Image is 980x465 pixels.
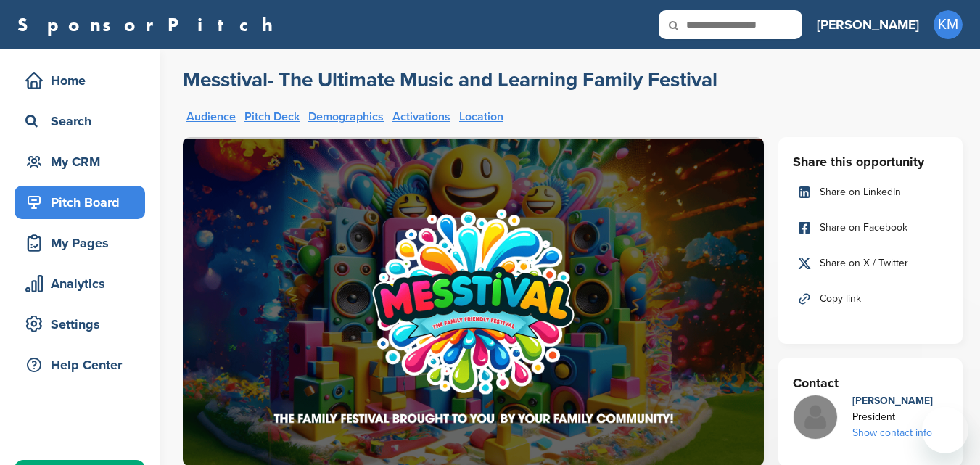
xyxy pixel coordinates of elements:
h3: Share this opportunity [793,152,948,172]
span: Share on LinkedIn [820,184,901,200]
a: Share on Facebook [793,213,948,243]
div: President [852,409,933,425]
a: Share on LinkedIn [793,177,948,207]
a: SponsorPitch [17,15,282,34]
a: Location [459,111,503,123]
span: Share on Facebook [820,220,907,236]
div: My Pages [22,230,145,256]
div: Search [22,108,145,134]
span: KM [934,10,963,39]
div: Analytics [22,271,145,297]
a: Search [15,104,145,138]
a: Home [15,64,145,97]
a: Pitch Board [15,186,145,219]
a: Settings [15,308,145,341]
a: Copy link [793,284,948,314]
a: Messtival- The Ultimate Music and Learning Family Festival [183,67,717,93]
a: Audience [186,111,236,123]
div: Pitch Board [22,189,145,215]
a: My Pages [15,226,145,260]
h3: Contact [793,373,948,393]
div: Settings [22,311,145,337]
div: My CRM [22,149,145,175]
iframe: Button to launch messaging window [922,407,968,453]
div: Show contact info [852,425,933,441]
a: Pitch Deck [244,111,300,123]
a: Share on X / Twitter [793,248,948,279]
div: [PERSON_NAME] [852,393,933,409]
span: Share on X / Twitter [820,255,908,271]
a: Demographics [308,111,384,123]
a: My CRM [15,145,145,178]
a: Activations [392,111,450,123]
div: Help Center [22,352,145,378]
span: Copy link [820,291,861,307]
img: Missing [794,395,837,439]
a: [PERSON_NAME] [817,9,919,41]
div: Home [22,67,145,94]
a: Help Center [15,348,145,382]
a: Analytics [15,267,145,300]
h3: [PERSON_NAME] [817,15,919,35]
